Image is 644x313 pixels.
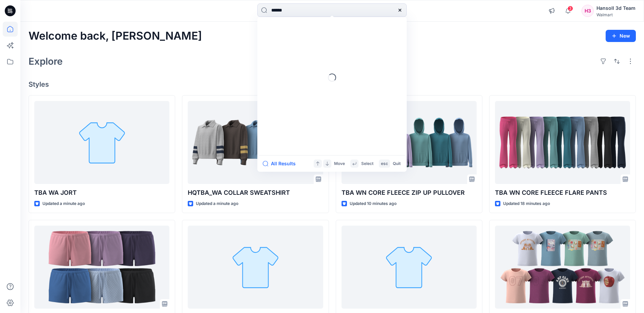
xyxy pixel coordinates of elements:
[381,160,388,167] p: esc
[568,6,573,11] span: 3
[188,188,323,197] p: HQTBA_WA COLLAR SWEATSHIRT
[34,101,169,184] a: TBA WA JORT
[495,226,630,309] a: TBA WN SS EMB TEE
[29,80,636,88] h4: Styles
[361,160,373,167] p: Select
[342,226,477,309] a: WN FLEECE QUARTERZIP
[29,30,202,42] h2: Welcome back, [PERSON_NAME]
[393,160,401,167] p: Quit
[34,188,169,197] p: TBA WA JORT
[334,160,345,167] p: Move
[342,101,477,184] a: TBA WN CORE FLEECE ZIP UP PULLOVER
[582,5,594,17] div: H3
[188,101,323,184] a: HQTBA_WA COLLAR SWEATSHIRT
[196,200,238,207] p: Updated a minute ago
[596,4,636,12] div: Hansoll 3d Team
[29,56,63,67] h2: Explore
[188,226,323,309] a: WN FLEECE QUARTERZIP HOODIE
[34,226,169,309] a: DK006_NB SKINNY SHORT
[42,200,85,207] p: Updated a minute ago
[342,188,477,197] p: TBA WN CORE FLEECE ZIP UP PULLOVER
[503,200,550,207] p: Updated 18 minutes ago
[606,30,636,42] button: New
[350,200,397,207] p: Updated 10 minutes ago
[263,160,300,168] button: All Results
[495,101,630,184] a: TBA WN CORE FLEECE FLARE PANTS
[495,188,630,197] p: TBA WN CORE FLEECE FLARE PANTS
[596,12,636,17] div: Walmart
